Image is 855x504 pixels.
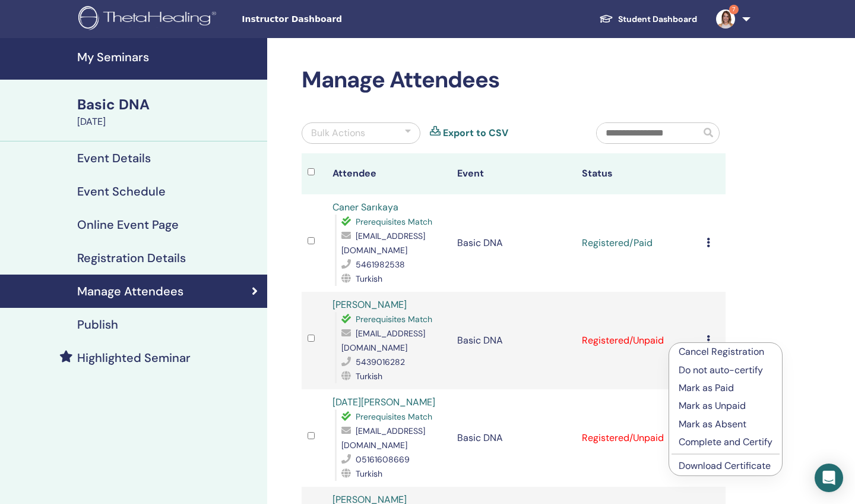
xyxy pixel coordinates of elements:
img: logo.png [78,6,220,33]
img: default.jpg [716,10,735,29]
div: Bulk Actions [311,126,365,140]
span: Turkish [356,273,382,284]
img: graduation-cap-white.svg [599,14,613,24]
p: Mark as Unpaid [679,399,772,413]
span: Prerequisites Match [356,411,432,422]
span: [EMAIL_ADDRESS][DOMAIN_NAME] [341,426,425,451]
h4: Event Schedule [77,184,166,199]
p: Cancel Registration [679,345,772,359]
span: [EMAIL_ADDRESS][DOMAIN_NAME] [341,231,425,256]
a: Basic DNA[DATE] [70,94,267,129]
h4: My Seminars [77,50,260,64]
span: Turkish [356,371,382,382]
span: [EMAIL_ADDRESS][DOMAIN_NAME] [341,328,425,353]
h4: Online Event Page [77,218,179,232]
span: Prerequisites Match [356,314,432,325]
span: 5461982538 [356,259,405,270]
h4: Registration Details [77,251,186,265]
h4: Publish [77,317,118,332]
p: Mark as Paid [679,381,772,395]
a: [DATE][PERSON_NAME] [332,396,435,408]
th: Attendee [327,153,451,194]
p: Complete and Certify [679,435,772,449]
span: Turkish [356,468,382,479]
span: Prerequisites Match [356,216,432,227]
td: Basic DNA [451,389,576,487]
a: [PERSON_NAME] [332,298,407,311]
td: Basic DNA [451,292,576,389]
p: Mark as Absent [679,417,772,431]
th: Event [451,153,576,194]
a: Caner Sarıkaya [332,201,398,213]
h4: Highlighted Seminar [77,351,191,365]
div: [DATE] [77,115,260,129]
a: Export to CSV [443,126,508,140]
div: Open Intercom Messenger [815,464,843,492]
div: Basic DNA [77,94,260,115]
span: 7 [729,5,739,14]
h4: Event Details [77,151,151,165]
h2: Manage Attendees [302,67,726,94]
p: Do not auto-certify [679,363,772,377]
td: Basic DNA [451,194,576,292]
th: Status [576,153,701,194]
span: Instructor Dashboard [242,13,420,26]
h4: Manage Attendees [77,284,183,298]
a: Student Dashboard [590,8,707,30]
span: 5439016282 [356,357,405,367]
a: Download Certificate [679,459,771,472]
span: 05161608669 [356,454,410,465]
